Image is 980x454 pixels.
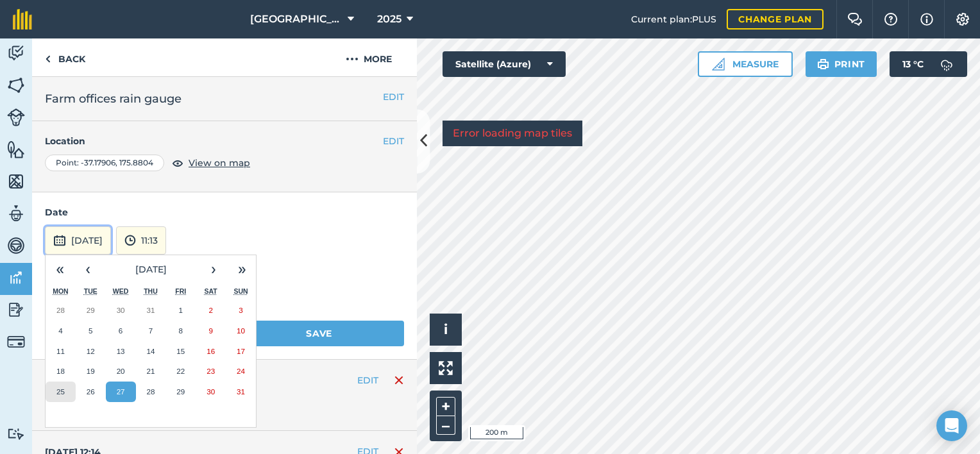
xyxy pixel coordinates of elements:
[13,9,32,29] img: fieldmargin Logo
[199,255,228,283] button: ›
[250,12,342,27] span: [GEOGRAPHIC_DATA]
[196,382,226,402] button: August 30, 2025
[89,326,92,335] abbr: August 5, 2025
[631,12,716,26] span: Current plan : PLUS
[106,361,136,382] button: August 20, 2025
[698,51,793,77] button: Measure
[165,382,196,402] button: August 29, 2025
[56,347,65,355] abbr: August 11, 2025
[117,387,125,396] abbr: August 27, 2025
[890,51,967,77] button: 13 °C
[87,306,95,314] abbr: July 29, 2025
[102,255,199,283] button: [DATE]
[383,90,404,104] button: EDIT
[53,287,69,295] abbr: Monday
[56,387,65,396] abbr: August 25, 2025
[136,300,166,321] button: July 31, 2025
[233,287,248,295] abbr: Sunday
[377,12,401,27] span: 2025
[226,300,256,321] button: August 3, 2025
[430,314,462,346] button: i
[74,255,102,283] button: ‹
[7,172,25,191] img: svg+xml;base64,PHN2ZyB4bWxucz0iaHR0cDovL3d3dy53My5vcmcvMjAwMC9zdmciIHdpZHRoPSI1NiIgaGVpZ2h0PSI2MC...
[144,287,158,295] abbr: Thursday
[119,326,122,335] abbr: August 6, 2025
[87,387,95,396] abbr: August 26, 2025
[208,326,212,335] abbr: August 9, 2025
[196,341,226,362] button: August 16, 2025
[76,321,106,341] button: August 5, 2025
[46,361,76,382] button: August 18, 2025
[226,361,256,382] button: August 24, 2025
[7,204,25,223] img: svg+xml;base64,PD94bWwgdmVyc2lvbj0iMS4wIiBlbmNvZGluZz0idXRmLTgiPz4KPCEtLSBHZW5lcmF0b3I6IEFkb2JlIE...
[87,347,95,355] abbr: August 12, 2025
[237,347,245,355] abbr: August 17, 2025
[84,287,97,295] abbr: Tuesday
[207,387,215,396] abbr: August 30, 2025
[436,397,455,416] button: +
[45,51,51,67] img: svg+xml;base64,PHN2ZyB4bWxucz0iaHR0cDovL3d3dy53My5vcmcvMjAwMC9zdmciIHdpZHRoPSI5IiBoZWlnaHQ9IjI0Ii...
[106,382,136,402] button: August 27, 2025
[346,51,359,67] img: svg+xml;base64,PHN2ZyB4bWxucz0iaHR0cDovL3d3dy53My5vcmcvMjAwMC9zdmciIHdpZHRoPSIyMCIgaGVpZ2h0PSIyNC...
[117,347,125,355] abbr: August 13, 2025
[76,300,106,321] button: July 29, 2025
[934,51,959,77] img: svg+xml;base64,PD94bWwgdmVyc2lvbj0iMS4wIiBlbmNvZGluZz0idXRmLTgiPz4KPCEtLSBHZW5lcmF0b3I6IEFkb2JlIE...
[76,361,106,382] button: August 19, 2025
[239,306,242,314] abbr: August 3, 2025
[234,321,404,346] button: Save
[7,333,25,351] img: svg+xml;base64,PD94bWwgdmVyc2lvbj0iMS4wIiBlbmNvZGluZz0idXRmLTgiPz4KPCEtLSBHZW5lcmF0b3I6IEFkb2JlIE...
[847,13,863,26] img: Two speech bubbles overlapping with the left bubble in the forefront
[165,300,196,321] button: August 1, 2025
[146,347,155,355] abbr: August 14, 2025
[46,255,74,283] button: «
[436,416,455,435] button: –
[237,387,245,396] abbr: August 31, 2025
[87,367,95,375] abbr: August 19, 2025
[136,341,166,362] button: August 14, 2025
[136,361,166,382] button: August 21, 2025
[176,367,185,375] abbr: August 22, 2025
[113,287,129,295] abbr: Wednesday
[237,326,245,335] abbr: August 10, 2025
[56,306,65,314] abbr: July 28, 2025
[383,134,404,148] button: EDIT
[7,44,25,63] img: svg+xml;base64,PD94bWwgdmVyc2lvbj0iMS4wIiBlbmNvZGluZz0idXRmLTgiPz4KPCEtLSBHZW5lcmF0b3I6IEFkb2JlIE...
[117,367,125,375] abbr: August 20, 2025
[394,373,404,388] img: svg+xml;base64,PHN2ZyB4bWxucz0iaHR0cDovL3d3dy53My5vcmcvMjAwMC9zdmciIHdpZHRoPSIxNiIgaGVpZ2h0PSIyNC...
[226,321,256,341] button: August 10, 2025
[136,321,166,341] button: August 7, 2025
[135,264,167,275] span: [DATE]
[208,306,212,314] abbr: August 2, 2025
[176,387,185,396] abbr: August 29, 2025
[444,321,448,337] span: i
[46,382,76,402] button: August 25, 2025
[727,9,824,29] a: Change plan
[172,155,183,171] img: svg+xml;base64,PHN2ZyB4bWxucz0iaHR0cDovL3d3dy53My5vcmcvMjAwMC9zdmciIHdpZHRoPSIxOCIgaGVpZ2h0PSIyNC...
[45,90,404,108] h2: Farm offices rain gauge
[106,300,136,321] button: July 30, 2025
[806,51,877,77] button: Print
[357,373,378,387] button: EDIT
[207,367,215,375] abbr: August 23, 2025
[453,126,572,141] p: Error loading map tiles
[196,321,226,341] button: August 9, 2025
[712,58,725,71] img: Ruler icon
[165,341,196,362] button: August 15, 2025
[32,38,98,76] a: Back
[205,287,217,295] abbr: Saturday
[175,287,186,295] abbr: Friday
[7,268,25,287] img: svg+xml;base64,PD94bWwgdmVyc2lvbj0iMS4wIiBlbmNvZGluZz0idXRmLTgiPz4KPCEtLSBHZW5lcmF0b3I6IEFkb2JlIE...
[7,300,25,319] img: svg+xml;base64,PD94bWwgdmVyc2lvbj0iMS4wIiBlbmNvZGluZz0idXRmLTgiPz4KPCEtLSBHZW5lcmF0b3I6IEFkb2JlIE...
[58,326,62,335] abbr: August 4, 2025
[124,233,136,248] img: svg+xml;base64,PD94bWwgdmVyc2lvbj0iMS4wIiBlbmNvZGluZz0idXRmLTgiPz4KPCEtLSBHZW5lcmF0b3I6IEFkb2JlIE...
[7,236,25,255] img: svg+xml;base64,PD94bWwgdmVyc2lvbj0iMS4wIiBlbmNvZGluZz0idXRmLTgiPz4KPCEtLSBHZW5lcmF0b3I6IEFkb2JlIE...
[228,255,256,283] button: »
[46,341,76,362] button: August 11, 2025
[883,13,899,26] img: A question mark icon
[146,367,155,375] abbr: August 21, 2025
[179,306,183,314] abbr: August 1, 2025
[76,382,106,402] button: August 26, 2025
[936,410,967,441] div: Open Intercom Messenger
[45,226,111,255] button: [DATE]
[176,347,185,355] abbr: August 15, 2025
